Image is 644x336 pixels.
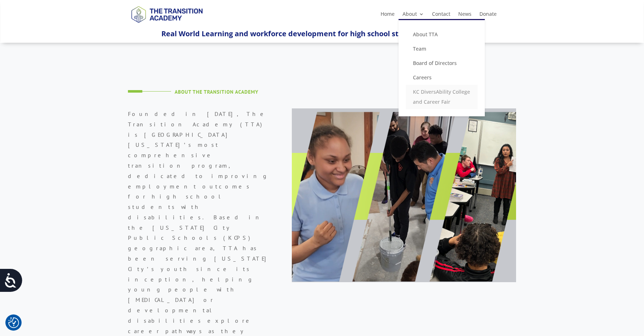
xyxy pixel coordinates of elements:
a: Team [406,42,478,56]
a: About TTA [406,27,478,42]
a: Board of Directors [406,56,478,70]
a: KC DiversAbility College and Career Fair [406,85,478,109]
a: Careers [406,70,478,85]
h4: About The Transition Academy [175,89,270,98]
span: Real World Learning and workforce development for high school students with disabilities [161,29,483,38]
img: TTA Brand_TTA Primary Logo_Horizontal_Light BG [128,1,206,27]
a: Logo-Noticias [128,22,206,28]
img: Revisit consent button [8,317,19,328]
a: About [402,11,424,19]
button: Cookie Settings [8,317,19,328]
a: Home [381,11,395,19]
a: News [458,11,471,19]
a: Donate [479,11,497,19]
a: Contact [432,11,450,19]
img: About Page Image [292,108,516,282]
